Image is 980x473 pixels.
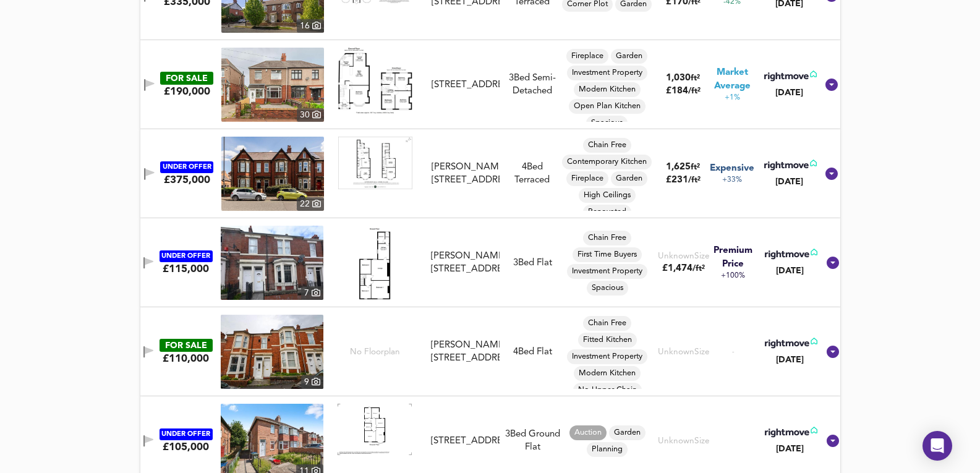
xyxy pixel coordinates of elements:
div: UNDER OFFER [160,161,213,173]
div: UNDER OFFER£375,000 property thumbnail 22 Floorplan[PERSON_NAME][STREET_ADDRESS]4Bed TerracedChai... [140,129,840,218]
svg: Show Details [824,77,839,92]
img: Floorplan [338,137,412,189]
div: Garden [611,49,647,64]
div: [STREET_ADDRESS] [432,79,500,92]
span: Auction [569,427,607,438]
div: 3 Bed Flat [513,257,552,270]
div: 22 [297,197,324,211]
div: [PERSON_NAME][STREET_ADDRESS] [431,250,500,276]
span: Garden [609,427,646,438]
span: High Ceilings [579,190,636,201]
div: Investment Property [567,349,647,364]
span: Garden [611,173,647,184]
div: 3 Bed Semi-Detached [505,72,560,98]
span: Modern Kitchen [574,368,641,379]
span: Renovated [583,207,631,218]
div: 4 Bed Terraced [505,161,560,187]
div: Contemporary Kitchen [562,155,652,169]
img: property thumbnail [221,315,323,389]
div: Chain Free [583,316,631,331]
div: [STREET_ADDRESS] [431,435,500,448]
span: £ 1,474 [662,264,705,273]
svg: Show Details [825,344,840,359]
span: £ 184 [666,87,701,96]
div: High Ceilings [579,188,636,203]
span: Fireplace [566,51,608,62]
a: property thumbnail 7 [221,226,323,300]
span: Spacious [586,117,628,129]
div: Unknown Size [658,346,710,358]
div: Fireplace [566,49,608,64]
div: Garden [609,425,646,440]
div: £115,000 [163,262,209,276]
div: [DATE] [762,265,817,277]
div: Fitted Kitchen [578,333,637,347]
div: [DATE] [762,354,817,366]
div: Wingrove Road, Newcastle Upon Tyne, NE4 9BX [427,161,505,187]
span: 1,030 [666,74,691,83]
div: [PERSON_NAME][STREET_ADDRESS] [432,161,500,187]
span: / ft² [688,176,701,184]
span: Chain Free [583,140,631,151]
span: Premium Price [707,244,759,271]
a: property thumbnail 22 [221,137,324,211]
div: Investment Property [567,264,647,279]
span: No Upper Chain [573,385,642,396]
span: First Time Buyers [573,249,642,260]
span: 1,625 [666,163,691,172]
div: Unknown Size [658,250,710,262]
div: Spacious [587,281,628,296]
div: [DATE] [762,176,817,188]
div: Modern Kitchen [574,82,641,97]
div: 30 [297,108,324,122]
span: / ft² [692,265,705,273]
div: £375,000 [164,173,210,187]
span: ft² [691,74,700,82]
div: FOR SALE [160,339,213,352]
div: Wingrove Gardens, Fenham, Newcaslte Upon Tyne, NE4 9HR [426,250,505,276]
span: £ 231 [666,176,701,185]
div: Spacious [586,116,628,130]
div: Auction [569,425,607,440]
span: Market Average [706,66,758,93]
div: UNDER OFFER£115,000 property thumbnail 7 Floorplan[PERSON_NAME][STREET_ADDRESS]3Bed FlatChain Fre... [140,218,840,307]
img: property thumbnail [221,48,324,122]
div: Unknown Size [658,435,710,447]
span: - [732,347,735,357]
span: Contemporary Kitchen [562,156,652,168]
img: Floorplan [338,404,412,455]
svg: Show Details [824,166,839,181]
div: 4 Bed Flat [513,346,552,359]
a: property thumbnail 30 [221,48,324,122]
div: FOR SALE [160,72,213,85]
img: Floorplan [338,48,412,114]
span: Spacious [587,283,628,294]
span: Investment Property [567,67,647,79]
span: +100% [721,271,745,281]
span: Chain Free [583,318,631,329]
div: £190,000 [164,85,210,98]
img: property thumbnail [221,137,324,211]
div: First Time Buyers [573,247,642,262]
div: £110,000 [163,352,209,365]
span: +33% [722,175,742,185]
div: [DATE] [762,87,817,99]
div: Chain Free [583,138,631,153]
div: No Upper Chain [573,383,642,398]
div: [DATE] [762,443,817,455]
span: Fireplace [566,173,608,184]
div: FOR SALE£110,000 property thumbnail 9 No Floorplan[PERSON_NAME][STREET_ADDRESS]4Bed FlatChain Fre... [140,307,840,396]
a: property thumbnail 9 [221,315,323,389]
div: £105,000 [163,440,209,454]
span: Fitted Kitchen [578,335,637,346]
div: Open Intercom Messenger [922,431,952,461]
img: Floorplan [338,226,412,300]
span: Open Plan Kitchen [569,101,646,112]
span: ft² [691,163,700,171]
span: Garden [611,51,647,62]
span: Planning [587,444,628,455]
div: Renovated [583,205,631,219]
svg: Show Details [825,433,840,448]
div: Chain Free [583,231,631,245]
div: Planning [587,442,628,457]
